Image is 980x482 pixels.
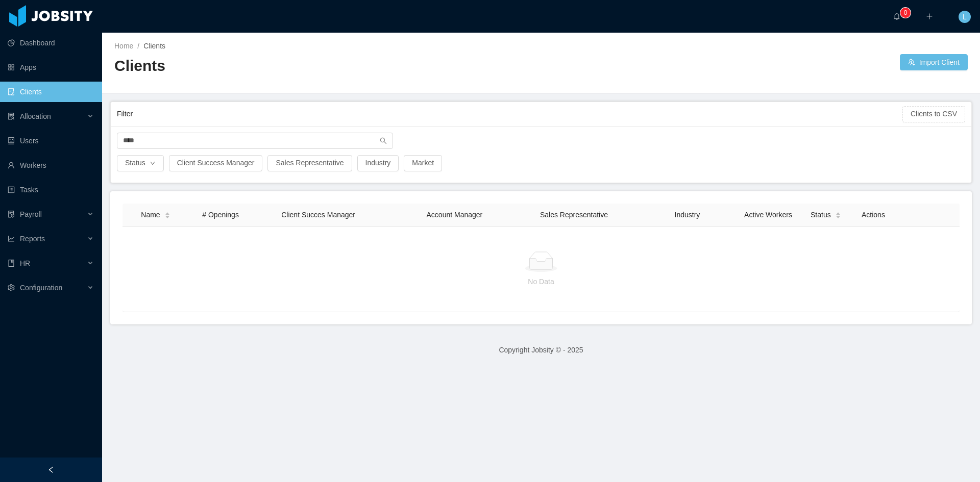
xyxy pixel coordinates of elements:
[8,284,15,291] i: icon: setting
[202,211,239,219] span: # Openings
[20,259,30,267] span: HR
[900,8,911,18] sup: 0
[8,211,15,218] i: icon: file-protect
[141,210,160,220] span: Name
[862,211,885,219] span: Actions
[8,235,15,242] i: icon: line-chart
[926,13,933,20] i: icon: plus
[835,215,841,218] i: icon: caret-down
[164,211,170,218] div: Sort
[427,211,483,219] span: Account Manager
[540,211,608,219] span: Sales Representative
[8,131,94,151] a: icon: robotUsers
[811,210,831,220] span: Status
[8,113,15,120] i: icon: solution
[164,211,170,214] i: icon: caret-up
[20,235,45,243] span: Reports
[8,82,94,102] a: icon: auditClients
[164,215,170,218] i: icon: caret-down
[8,260,15,267] i: icon: book
[20,210,42,218] span: Payroll
[20,112,51,120] span: Allocation
[8,33,94,53] a: icon: pie-chartDashboard
[143,42,165,50] span: Clients
[835,211,841,218] div: Sort
[675,211,700,219] span: Industry
[893,13,900,20] i: icon: bell
[169,155,263,171] button: Client Success Manager
[8,155,94,175] a: icon: userWorkers
[117,155,164,171] button: Statusicon: down
[900,54,968,70] button: icon: usergroup-addImport Client
[114,42,133,50] a: Home
[102,333,980,368] footer: Copyright Jobsity © - 2025
[281,211,355,219] span: Client Succes Manager
[380,137,387,144] i: icon: search
[963,11,967,23] span: L
[744,211,792,219] span: Active Workers
[8,180,94,200] a: icon: profileTasks
[267,155,352,171] button: Sales Representative
[404,155,442,171] button: Market
[8,57,94,78] a: icon: appstoreApps
[902,106,965,122] button: Clients to CSV
[137,42,139,50] span: /
[114,56,541,77] h2: Clients
[117,105,902,123] div: Filter
[131,276,951,287] p: No Data
[835,211,841,214] i: icon: caret-up
[20,284,62,292] span: Configuration
[357,155,399,171] button: Industry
